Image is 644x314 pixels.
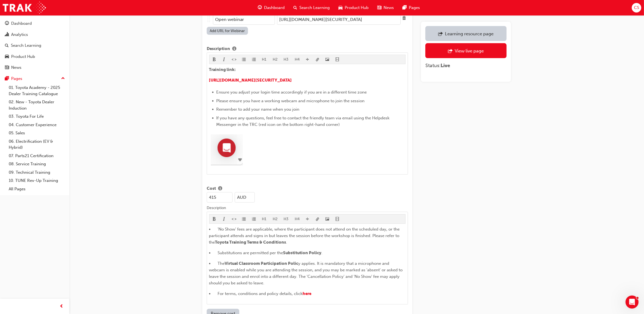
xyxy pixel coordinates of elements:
a: 08. Service Training [7,160,67,168]
button: format_bold-icon [209,214,219,223]
a: Product Hub [2,52,67,62]
a: 05. Sales [7,129,67,137]
a: here [303,291,312,296]
button: DashboardAnalyticsSearch LearningProduct HubNews [2,17,67,74]
span: pages-icon [403,4,407,11]
span: • For terms, conditions and policy details, click [209,291,303,296]
button: divider-icon [303,55,313,64]
button: format_ul-icon [239,55,249,64]
span: image-icon [325,58,329,62]
button: H1 [259,214,270,223]
span: video-icon [335,58,339,62]
span: video-icon [335,217,339,222]
button: format_bold-icon [209,55,219,64]
span: chart-icon [5,32,9,37]
span: format_bold-icon [212,217,216,222]
iframe: Intercom live chat [626,296,639,309]
span: Description [207,206,226,210]
span: Product Hub [345,5,369,11]
a: News [2,63,67,73]
span: format_ol-icon [252,58,256,62]
span: news-icon [5,65,9,70]
a: 09. Technical Training [7,168,67,177]
button: image-icon [322,55,332,64]
span: outbound-icon [438,32,443,37]
span: News [384,5,394,11]
button: video-icon [332,55,343,64]
span: y applies. It is mandatory that a microphone and webcam is enabled while you are attending the se... [209,261,404,285]
div: Analytics [11,32,28,38]
button: Show info [230,46,238,52]
span: divider-icon [306,217,309,222]
a: Search Learning [2,41,67,51]
div: Product Hub [11,54,35,60]
span: format_ul-icon [242,217,246,222]
div: .. .. .. .. [207,14,211,23]
a: search-iconSearch Learning [289,2,334,13]
a: pages-iconPages [398,2,424,13]
span: Description [207,46,230,52]
a: 10. TUNE Rev-Up Training [7,176,67,185]
span: format_italic-icon [222,217,226,222]
a: 02. New - Toyota Dealer Induction [7,98,67,112]
div: Dashboard [11,20,32,27]
span: • The [209,261,225,266]
span: • Substitutions are permitted per the [209,250,283,255]
span: Training link: [209,67,236,72]
span: link-icon [316,58,319,62]
span: format_monospace-icon [232,58,236,62]
button: format_monospace-icon [229,214,239,223]
span: format_bold-icon [212,58,216,62]
button: Delete [401,14,408,22]
span: Substitution Policy [283,250,322,255]
span: search-icon [293,4,297,11]
a: Learning resource page [425,26,507,41]
a: 04. Customer Experience [7,121,67,129]
button: link-icon [313,214,323,223]
a: 06. Electrification (EV & Hybrid) [7,137,67,152]
button: H3 [281,55,292,64]
div: Search Learning [11,42,41,49]
span: info-icon [218,186,222,191]
button: format_ol-icon [249,55,259,64]
span: format_ol-icon [252,217,256,222]
a: 07. Parts21 Certification [7,152,67,160]
div: News [11,64,21,71]
a: car-iconProduct Hub [334,2,373,13]
span: guage-icon [5,21,9,26]
span: info-icon [232,47,236,52]
a: Dashboard [2,18,67,29]
button: format_monospace-icon [229,55,239,64]
span: Remember to add your name when you join [216,107,300,112]
span: Cost [207,185,216,192]
button: link-icon [313,55,323,64]
span: prev-icon [60,303,64,310]
div: .. .. .. ..Delete [207,14,408,27]
div: Status: [425,63,507,69]
span: outbound-icon [448,49,453,54]
button: Pages [2,74,67,84]
span: car-icon [5,54,9,59]
div: Learning resource page [445,31,494,36]
img: Trak [3,2,46,14]
button: H4 [292,55,303,64]
span: format_monospace-icon [232,217,236,222]
button: Show info [216,185,224,192]
a: 03. Toyota For Life [7,112,67,121]
span: Virtual Classroom Participation Polic [225,261,299,266]
a: news-iconNews [373,2,398,13]
button: format_ul-icon [239,214,249,223]
a: Analytics [2,30,67,40]
span: link-icon [316,217,319,222]
a: All Pages [7,185,67,193]
span: news-icon [377,4,381,11]
a: [URL][DOMAIN_NAME][SECURITY_DATA] [209,78,292,83]
button: format_ol-icon [249,214,259,223]
span: Pages [409,5,420,11]
span: search-icon [5,43,9,48]
a: 01. Toyota Academy - 2025 Dealer Training Catalogue [7,83,67,98]
button: format_italic-icon [219,214,229,223]
span: Ensure you adjust your login time accordingly if you are in a different time zone [216,90,367,95]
